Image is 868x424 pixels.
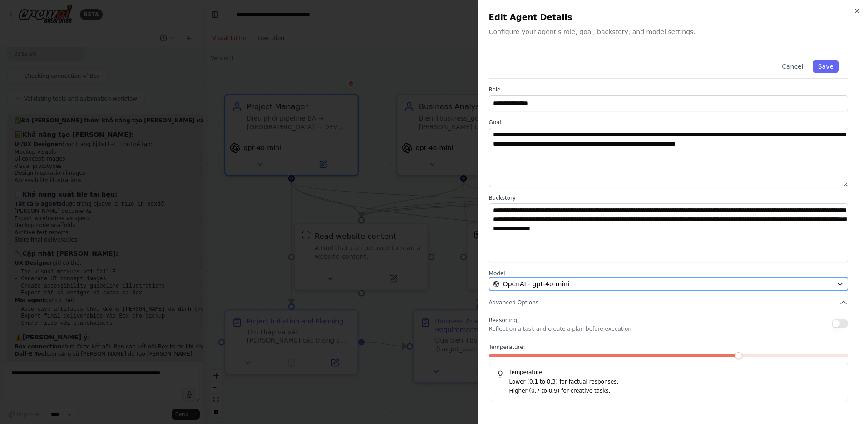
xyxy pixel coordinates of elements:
p: Lower (0.1 to 0.3) for factual responses. [509,378,840,387]
h5: Temperature [497,368,840,376]
label: Model [489,270,848,277]
p: Reflect on a task and create a plan before execution [489,325,631,333]
button: OpenAI - gpt-4o-mini [489,277,848,291]
span: OpenAI - gpt-4o-mini [503,279,569,288]
span: Advanced Options [489,299,538,306]
h2: Edit Agent Details [489,11,857,24]
p: Higher (0.7 to 0.9) for creative tasks. [509,387,840,396]
label: Role [489,86,848,93]
span: Temperature: [489,343,525,351]
button: Save [813,60,839,73]
label: Backstory [489,194,848,202]
span: Reasoning [489,317,517,323]
p: Configure your agent's role, goal, backstory, and model settings. [489,27,857,36]
button: Cancel [776,60,809,73]
label: Goal [489,119,848,126]
button: Advanced Options [489,298,848,307]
